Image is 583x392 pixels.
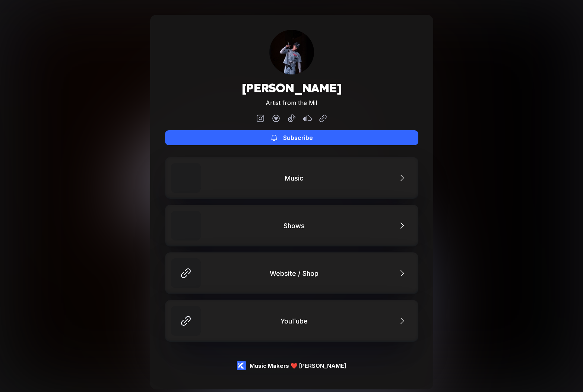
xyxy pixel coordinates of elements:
[250,362,346,369] div: Music Makers ❤️ [PERSON_NAME]
[285,174,307,182] div: Music
[281,317,311,325] div: YouTube
[270,270,322,277] div: Website / Shop
[165,157,418,199] a: Music
[283,222,308,230] div: Shows
[165,252,418,294] a: Website / Shop
[165,300,418,342] a: YouTube
[269,30,314,74] div: Alan Ward
[241,80,342,95] h1: [PERSON_NAME]
[165,130,418,145] button: Subscribe
[269,30,314,74] img: 160x160
[165,205,418,246] a: Shows
[241,99,342,106] div: Artist from the Mil
[283,134,313,141] div: Subscribe
[237,361,346,370] a: Music Makers ❤️ [PERSON_NAME]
